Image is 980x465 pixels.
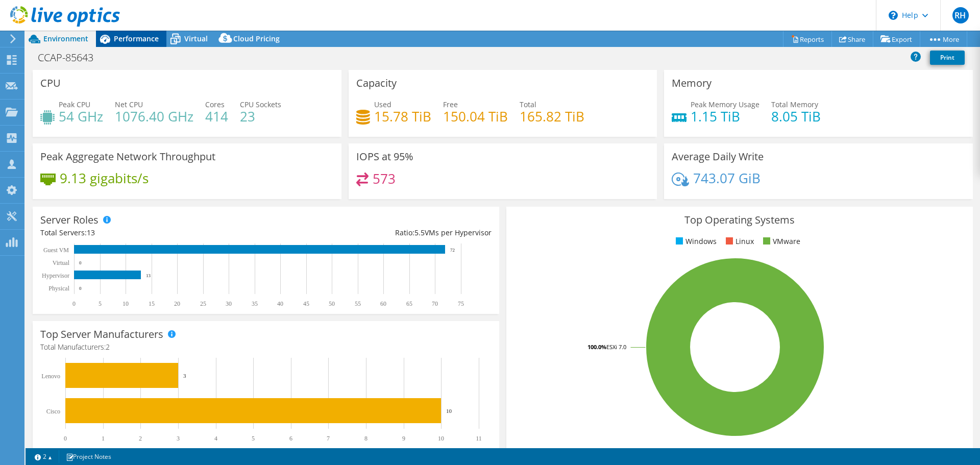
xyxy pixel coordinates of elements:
[40,214,99,226] h3: Server Roles
[364,435,367,442] text: 8
[920,31,967,47] a: More
[723,236,754,247] li: Linux
[520,100,536,109] span: Total
[146,273,151,278] text: 13
[520,111,584,122] h4: 165.82 TiB
[226,300,232,307] text: 30
[205,100,225,109] span: Cores
[266,227,492,238] div: Ratio: VMs per Hypervisor
[87,228,95,237] span: 13
[761,236,800,247] li: VMware
[59,450,118,463] a: Project Notes
[402,435,405,442] text: 9
[303,300,309,307] text: 45
[240,111,281,122] h4: 23
[122,300,129,307] text: 10
[40,227,266,238] div: Total Servers:
[59,100,90,109] span: Peak CPU
[184,34,208,43] span: Virtual
[356,78,397,89] h3: Capacity
[214,435,217,442] text: 4
[587,343,606,351] tspan: 100.0%
[40,329,163,340] h3: Top Server Manufacturers
[374,100,391,109] span: Used
[771,111,821,122] h4: 8.05 TiB
[46,408,60,415] text: Cisco
[40,341,492,353] h4: Total Manufacturers:
[59,111,103,122] h4: 54 GHz
[205,111,228,122] h4: 414
[514,214,965,226] h3: Top Operating Systems
[406,300,412,307] text: 65
[64,435,67,442] text: 0
[476,435,482,442] text: 11
[458,300,464,307] text: 75
[691,100,759,109] span: Peak Memory Usage
[200,300,206,307] text: 25
[79,286,82,291] text: 0
[289,435,292,442] text: 6
[329,300,335,307] text: 50
[106,342,110,352] span: 2
[446,408,452,414] text: 10
[374,111,431,122] h4: 15.78 TiB
[355,300,361,307] text: 55
[252,435,255,442] text: 5
[443,111,508,122] h4: 150.04 TiB
[183,373,186,379] text: 3
[102,435,105,442] text: 1
[42,272,69,279] text: Hypervisor
[252,300,258,307] text: 35
[177,435,180,442] text: 3
[114,34,159,43] span: Performance
[930,51,965,65] a: Print
[79,260,82,265] text: 0
[380,300,386,307] text: 60
[443,100,458,109] span: Free
[41,373,60,380] text: Lenovo
[673,236,717,247] li: Windows
[783,31,832,47] a: Reports
[693,173,761,184] h4: 743.07 GiB
[831,31,873,47] a: Share
[43,34,88,43] span: Environment
[48,285,69,292] text: Physical
[356,151,413,162] h3: IOPS at 95%
[450,248,455,253] text: 72
[174,300,180,307] text: 20
[28,450,59,463] a: 2
[53,259,70,266] text: Virtual
[99,300,102,307] text: 5
[149,300,155,307] text: 15
[606,343,626,351] tspan: ESXi 7.0
[115,111,193,122] h4: 1076.40 GHz
[43,247,69,254] text: Guest VM
[240,100,281,109] span: CPU Sockets
[40,78,61,89] h3: CPU
[33,52,109,63] h1: CCAP-85643
[438,435,444,442] text: 10
[873,31,920,47] a: Export
[72,300,76,307] text: 0
[889,11,898,20] svg: \n
[233,34,280,43] span: Cloud Pricing
[952,7,969,23] span: RH
[277,300,283,307] text: 40
[373,173,396,184] h4: 573
[771,100,818,109] span: Total Memory
[139,435,142,442] text: 2
[672,78,712,89] h3: Memory
[432,300,438,307] text: 70
[691,111,759,122] h4: 1.15 TiB
[672,151,764,162] h3: Average Daily Write
[60,173,149,184] h4: 9.13 gigabits/s
[327,435,330,442] text: 7
[115,100,143,109] span: Net CPU
[40,151,215,162] h3: Peak Aggregate Network Throughput
[414,228,425,237] span: 5.5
